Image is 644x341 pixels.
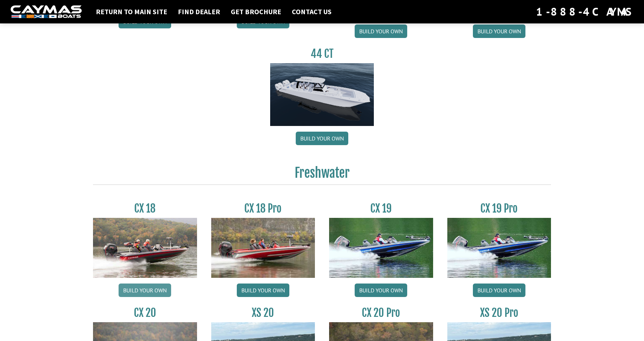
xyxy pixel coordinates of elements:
[296,132,348,145] a: Build your own
[93,306,197,319] h3: CX 20
[473,24,525,38] a: Build your own
[329,202,433,215] h3: CX 19
[211,218,315,277] img: CX-18SS_thumbnail.jpg
[447,218,551,277] img: CX19_thumbnail.jpg
[211,306,315,319] h3: XS 20
[211,202,315,215] h3: CX 18 Pro
[93,202,197,215] h3: CX 18
[536,4,633,20] div: 1-888-4CAYMAS
[93,165,551,185] h2: Freshwater
[329,218,433,277] img: CX19_thumbnail.jpg
[447,306,551,319] h3: XS 20 Pro
[473,284,525,297] a: Build your own
[119,284,171,297] a: Build your own
[355,24,407,38] a: Build your own
[11,5,82,18] img: white-logo-c9c8dbefe5ff5ceceb0f0178aa75bf4bb51f6bca0971e226c86eb53dfe498488.png
[329,306,433,319] h3: CX 20 Pro
[270,63,374,126] img: 44ct_background.png
[237,284,289,297] a: Build your own
[174,7,224,16] a: Find Dealer
[288,7,335,16] a: Contact Us
[270,47,374,60] h3: 44 CT
[447,202,551,215] h3: CX 19 Pro
[93,218,197,277] img: CX-18S_thumbnail.jpg
[355,284,407,297] a: Build your own
[227,7,285,16] a: Get Brochure
[92,7,171,16] a: Return to main site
